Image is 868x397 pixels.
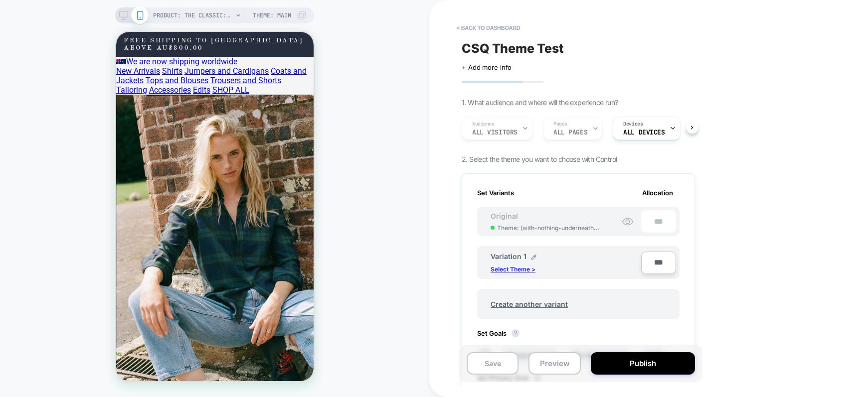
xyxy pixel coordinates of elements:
span: Theme: ( with-nothing-underneath/main ) [497,224,601,232]
button: Preview [528,352,580,375]
span: CSQ Theme Test [462,41,563,56]
span: Allocation [642,189,673,197]
span: Devices [623,121,643,128]
a: Tops and Blouses [29,44,92,53]
a: Edits [77,53,94,63]
button: Save [467,352,519,375]
a: SHOP ALL [96,53,133,63]
a: Jumpers and Cardigans [68,34,153,44]
button: ? [512,329,520,337]
span: ALL DEVICES [623,129,665,136]
span: Variation 1 [491,252,526,261]
p: Select Theme > [491,265,535,273]
img: edit [531,255,536,260]
span: + Add more info [462,63,512,71]
a: Trousers and Shorts [94,44,165,53]
div: Free shipping to [GEOGRAPHIC_DATA] above AU$300.00 [7,5,190,20]
a: Shirts [46,34,66,44]
span: Set Goals [477,329,524,337]
a: Accessories [33,53,75,63]
button: < back to dashboard [452,20,525,36]
span: Set Variants [477,189,514,197]
span: PRODUCT: The Classic: Denim, Blue [153,7,233,23]
span: 1. What audience and where will the experience run? [462,98,618,107]
button: Publish [591,352,695,375]
span: 2. Select the theme you want to choose with Control [462,155,617,163]
span: Original [481,212,528,220]
span: Theme: MAIN [253,7,291,23]
span: Create another variant [481,292,578,316]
